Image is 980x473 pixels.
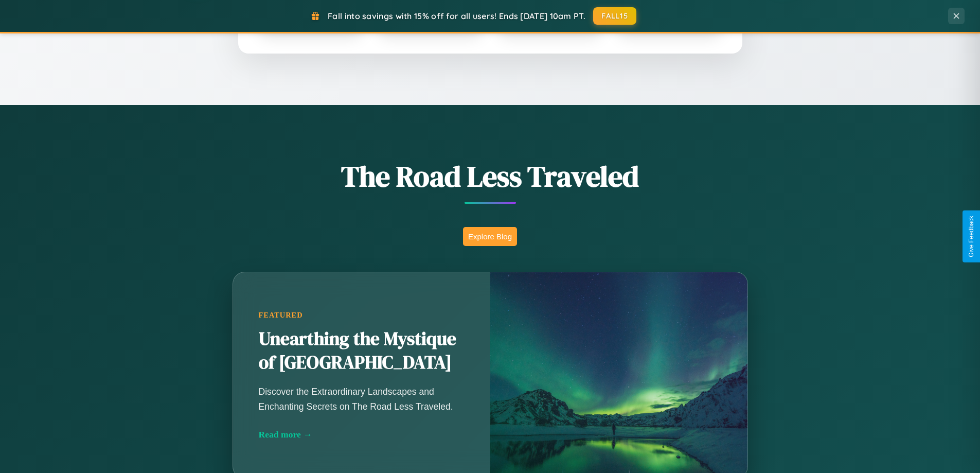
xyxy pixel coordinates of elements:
h2: Unearthing the Mystique of [GEOGRAPHIC_DATA] [259,327,465,375]
div: Read more → [259,429,465,440]
h1: The Road Less Traveled [182,156,799,196]
div: Give Feedback [968,216,975,257]
span: Fall into savings with 15% off for all users! Ends [DATE] 10am PT. [328,11,585,21]
button: FALL15 [593,7,636,25]
button: Explore Blog [463,227,517,246]
div: Featured [259,311,465,320]
p: Discover the Extraordinary Landscapes and Enchanting Secrets on The Road Less Traveled. [259,384,465,413]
